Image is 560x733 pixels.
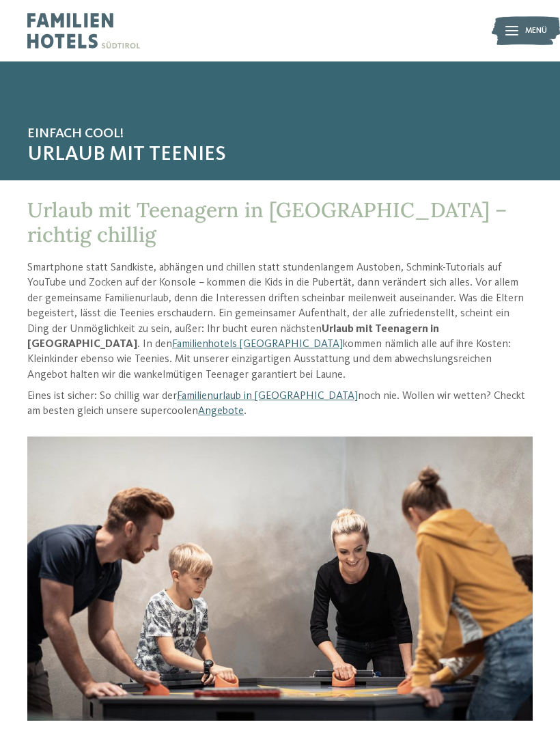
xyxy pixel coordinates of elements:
[172,339,343,350] a: Familienhotels [GEOGRAPHIC_DATA]
[525,25,547,37] span: Menü
[198,406,244,417] a: Angebote
[27,197,507,247] span: Urlaub mit Teenagern in [GEOGRAPHIC_DATA] – richtig chillig
[177,391,358,402] a: Familienurlaub in [GEOGRAPHIC_DATA]
[27,142,533,167] span: Urlaub mit Teenies
[27,389,533,419] p: Eines ist sicher: So chillig war der noch nie. Wollen wir wetten? Checkt am besten gleich unsere ...
[27,260,533,383] p: Smartphone statt Sandkiste, abhängen und chillen statt stundenlangem Austoben, Schmink-Tutorials ...
[27,126,533,142] span: Einfach cool!
[492,14,560,48] img: Familienhotels Südtirol
[27,324,439,350] strong: Urlaub mit Teenagern in [GEOGRAPHIC_DATA]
